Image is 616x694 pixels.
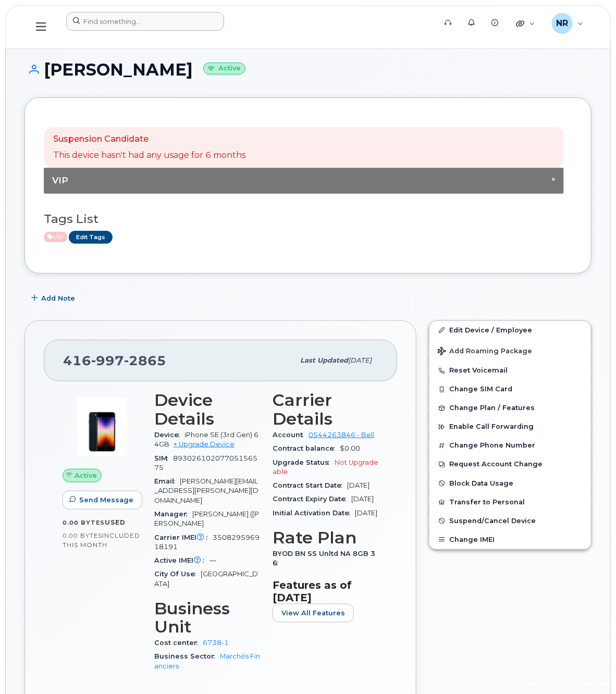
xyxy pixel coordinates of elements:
[44,213,572,226] h3: Tags List
[154,454,257,472] span: 89302610207705156575
[154,556,210,564] span: Active IMEI
[429,436,591,455] button: Change Phone Number
[551,176,556,183] button: Close
[154,534,213,541] span: Carrier IMEI
[309,431,374,439] a: 0544263846 - Bell
[154,570,258,587] span: [GEOGRAPHIC_DATA]
[154,653,220,661] span: Business Sector
[105,518,126,526] span: used
[75,470,97,480] span: Active
[273,604,354,623] button: View All Features
[154,477,180,485] span: Email
[53,133,245,145] p: Suspension Candidate
[154,391,260,428] h3: Device Details
[347,481,369,489] span: [DATE]
[63,491,142,510] button: Send Message
[273,458,378,476] span: Not Upgradeable
[449,517,536,525] span: Suspend/Cancel Device
[429,340,591,361] button: Add Roaming Package
[551,175,556,183] span: ×
[429,417,591,436] button: Enable Call Forwarding
[429,361,591,380] button: Reset Voicemail
[429,380,591,399] button: Change SIM Card
[273,431,309,439] span: Account
[351,495,374,503] span: [DATE]
[273,481,347,489] span: Contract Start Date
[154,431,184,439] span: Device
[273,458,335,466] span: Upgrade Status
[79,495,133,505] span: Send Message
[273,495,351,503] span: Contract Expiry Date
[63,519,105,526] span: 0.00 Bytes
[300,356,348,364] span: Last updated
[273,391,378,428] h3: Carrier Details
[41,293,75,303] span: Add Note
[44,232,67,242] span: Active
[438,347,532,357] span: Add Roaming Package
[154,510,192,518] span: Manager
[203,639,229,647] a: 6738-1
[154,570,201,578] span: City Of Use
[340,444,360,452] span: $0.00
[429,530,591,549] button: Change IMEI
[449,423,534,431] span: Enable Call Forwarding
[429,399,591,417] button: Change Plan / Features
[281,608,345,618] span: View All Features
[63,353,166,368] span: 416
[154,510,259,527] span: [PERSON_NAME] ([PERSON_NAME]
[154,477,258,504] span: [PERSON_NAME][EMAIL_ADDRESS][PERSON_NAME][DOMAIN_NAME]
[203,63,245,75] small: Active
[348,356,372,364] span: [DATE]
[273,528,378,547] h3: Rate Plan
[174,440,235,448] a: + Upgrade Device
[91,353,124,368] span: 997
[52,175,68,185] span: VIP
[273,579,378,604] h3: Features as of [DATE]
[449,404,535,412] span: Change Plan / Features
[273,509,355,517] span: Initial Activation Date
[24,289,84,308] button: Add Note
[429,474,591,493] button: Block Data Usage
[273,444,340,452] span: Contract balance
[210,556,216,564] span: —
[273,550,375,567] span: BYOD BN SS Unltd NA 8GB 36
[154,653,260,670] a: Marchés Financiers
[154,534,260,551] span: 350829596918191
[429,455,591,474] button: Request Account Change
[24,60,592,79] h1: [PERSON_NAME]
[154,454,173,462] span: SIM
[355,509,377,517] span: [DATE]
[71,396,133,458] img: image20231002-3703462-1angbar.jpeg
[124,353,166,368] span: 2865
[53,150,245,162] p: This device hasn't had any usage for 6 months
[63,532,102,539] span: 0.00 Bytes
[429,493,591,512] button: Transfer to Personal
[154,639,203,647] span: Cost center
[154,431,258,448] span: iPhone SE (3rd Gen) 64GB
[154,599,260,637] h3: Business Unit
[69,231,113,244] a: Edit Tags
[429,512,591,530] button: Suspend/Cancel Device
[429,321,591,340] a: Edit Device / Employee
